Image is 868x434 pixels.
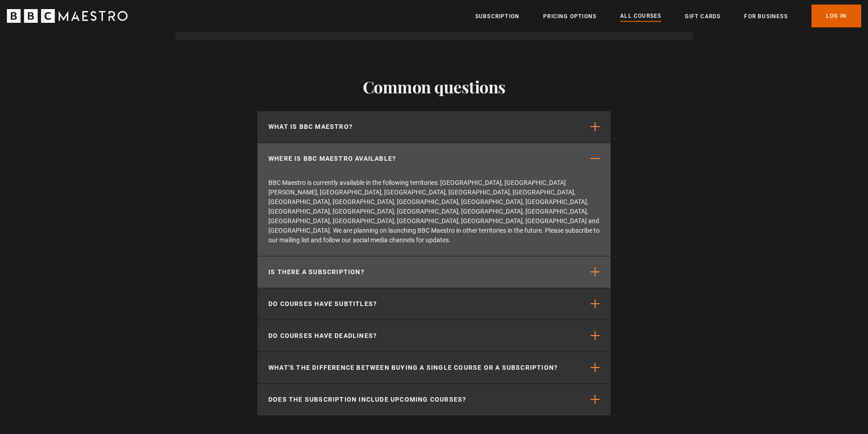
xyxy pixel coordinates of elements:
[268,267,365,277] p: Is there a subscription?
[744,12,787,21] a: For business
[268,299,377,309] p: Do courses have subtitles?
[257,320,611,352] button: Do courses have deadlines?
[268,395,466,404] p: Does the subscription include upcoming courses?
[7,9,128,23] svg: BBC Maestro
[257,77,611,96] h2: Common questions
[475,12,519,21] a: Subscription
[475,5,861,27] nav: Primary
[257,256,611,288] button: Is there a subscription?
[543,12,596,21] a: Pricing Options
[812,5,861,27] a: Log In
[685,12,720,21] a: Gift Cards
[268,331,377,341] p: Do courses have deadlines?
[257,352,611,383] button: What's the difference between buying a single course or a subscription?
[620,11,661,21] a: All Courses
[268,122,353,132] p: What is BBC Maestro?
[268,154,396,163] p: Where is BBC Maestro available?
[257,288,611,320] button: Do courses have subtitles?
[257,143,611,174] button: Where is BBC Maestro available?
[268,363,558,373] p: What's the difference between buying a single course or a subscription?
[257,384,611,415] button: Does the subscription include upcoming courses?
[257,111,611,143] button: What is BBC Maestro?
[257,174,611,256] p: BBC Maestro is currently available in the following territories: [GEOGRAPHIC_DATA], [GEOGRAPHIC_D...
